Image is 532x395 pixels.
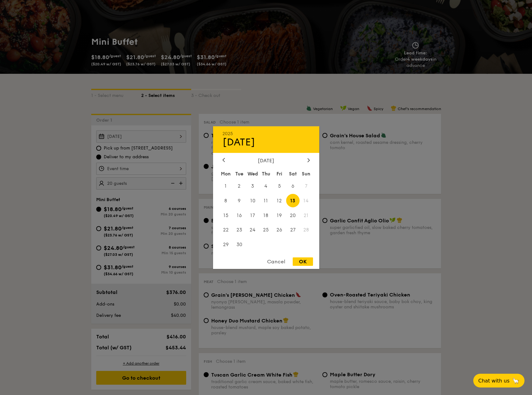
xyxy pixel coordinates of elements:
div: Fri [273,168,286,179]
div: Cancel [261,257,291,266]
span: 4 [259,179,273,193]
span: 17 [246,209,259,222]
div: 2025 [222,131,310,136]
span: 27 [286,223,300,237]
span: 11 [259,194,273,207]
span: 23 [232,223,246,237]
div: Tue [232,168,246,179]
span: 22 [219,223,233,237]
span: 7 [300,179,313,193]
span: 18 [259,209,273,222]
div: Thu [259,168,273,179]
span: 1 [219,179,233,193]
span: 5 [273,179,286,193]
div: [DATE] [222,136,310,148]
div: Sun [300,168,313,179]
span: 2 [232,179,246,193]
span: 8 [219,194,233,207]
span: 14 [300,194,313,207]
span: 28 [300,223,313,237]
span: 12 [273,194,286,207]
span: 13 [286,194,300,207]
span: 16 [232,209,246,222]
span: 6 [286,179,300,193]
div: OK [293,257,313,266]
span: Chat with us [478,378,510,384]
span: 30 [232,238,246,251]
span: 29 [219,238,233,251]
span: 10 [246,194,259,207]
span: 19 [273,209,286,222]
span: 🦙 [512,377,520,384]
button: Chat with us🦙 [473,374,525,387]
div: [DATE] [222,157,310,163]
span: 21 [300,209,313,222]
span: 15 [219,209,233,222]
span: 3 [246,179,259,193]
span: 9 [232,194,246,207]
span: 20 [286,209,300,222]
div: Mon [219,168,233,179]
span: 26 [273,223,286,237]
div: Wed [246,168,259,179]
span: 24 [246,223,259,237]
span: 25 [259,223,273,237]
div: Sat [286,168,300,179]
